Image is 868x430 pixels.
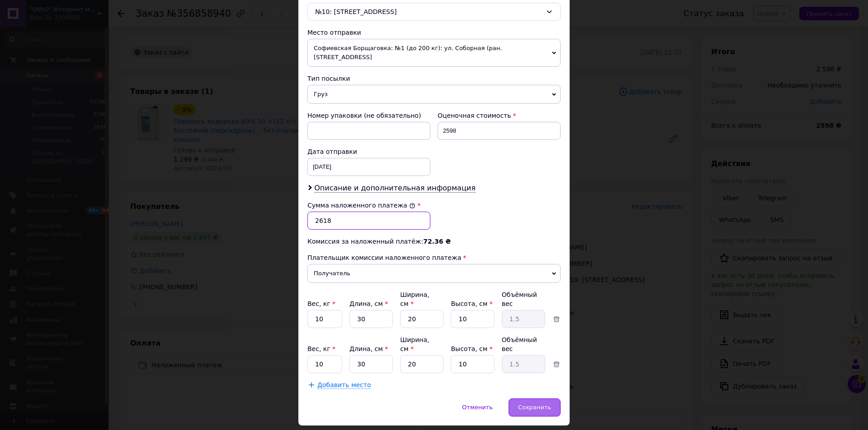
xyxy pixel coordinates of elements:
div: Оценочная стоимость [438,111,561,120]
span: Сохранить [518,404,551,411]
span: Груз [307,85,561,104]
div: Номер упаковки (не обязательно) [307,111,430,120]
span: Тип посылки [307,75,350,82]
span: Софиевская Борщаговка: №1 (до 200 кг): ул. Соборная (ран. [STREET_ADDRESS] [307,39,561,67]
div: Комиссия за наложенный платёж: [307,237,561,246]
label: Сумма наложенного платежа [307,202,415,209]
span: Плательщик комиссии наложенного платежа [307,254,461,261]
label: Длина, см [349,300,388,307]
span: 72.36 ₴ [423,238,451,245]
div: Объёмный вес [502,335,545,353]
label: Длина, см [349,345,388,352]
label: Ширина, см [400,291,429,307]
label: Ширина, см [400,336,429,352]
label: Вес, кг [307,345,335,352]
div: №10: [STREET_ADDRESS] [307,3,561,21]
label: Вес, кг [307,300,335,307]
span: Место отправки [307,29,361,36]
span: Описание и дополнительная информация [314,184,476,193]
span: Отменить [462,404,493,411]
div: Объёмный вес [502,290,545,308]
label: Высота, см [451,300,492,307]
div: Дата отправки [307,147,430,156]
label: Высота, см [451,345,492,352]
span: Добавить место [317,381,371,389]
span: Получатель [307,264,561,283]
